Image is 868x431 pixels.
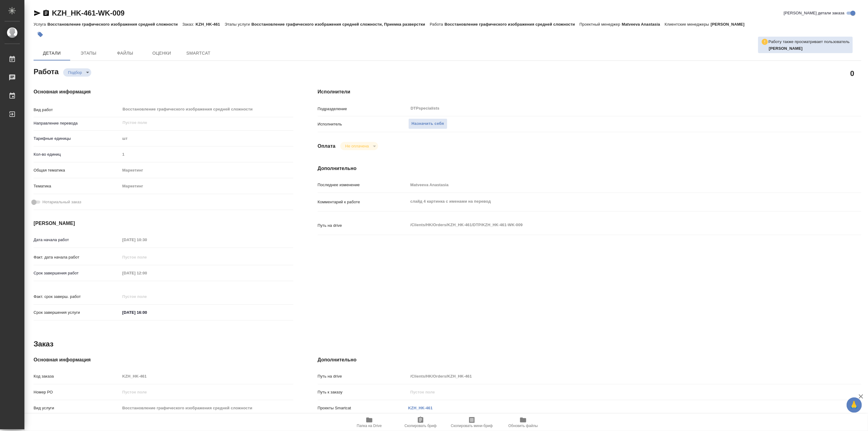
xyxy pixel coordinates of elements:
[120,150,293,159] input: Пустое поле
[34,107,120,113] p: Вид работ
[34,28,47,41] button: Добавить тэг
[343,143,371,149] button: Не оплачена
[408,388,816,397] input: Пустое поле
[408,220,816,230] textarea: /Clients/HK/Orders/KZH_HK-461/DTP/KZH_HK-461-WK-009
[784,10,844,16] span: [PERSON_NAME] детали заказа
[147,49,176,57] span: Оценки
[340,142,378,150] div: Подбор
[66,70,84,75] button: Подбор
[430,22,445,27] p: Работа
[34,9,41,17] button: Скопировать ссылку для ЯМессенджера
[318,182,408,188] p: Последнее изменение
[34,120,120,126] p: Направление перевода
[37,49,67,57] span: Детали
[318,143,336,150] h4: Оплата
[52,9,125,17] a: KZH_HK-461-WK-009
[42,9,50,17] button: Скопировать ссылку
[120,404,293,412] input: Пустое поле
[344,414,395,431] button: Папка на Drive
[251,22,430,27] p: Восстановление графического изображения средней сложности, Приемка разверстки
[318,356,861,364] h4: Дополнительно
[318,199,408,205] p: Комментарий к работе
[318,389,408,395] p: Путь к заказу
[34,356,293,364] h4: Основная информация
[34,389,120,395] p: Номер РО
[34,294,120,300] p: Факт. срок заверш. работ
[318,88,861,96] h4: Исполнители
[184,49,213,57] span: SmartCat
[408,196,816,207] textarea: слайд 4 картинка с именами на перевод
[110,49,140,57] span: Файлы
[196,22,225,27] p: KZH_HK-461
[120,269,174,277] input: Пустое поле
[120,372,293,381] input: Пустое поле
[318,373,408,379] p: Путь на drive
[412,120,444,127] span: Назначить себя
[34,237,120,243] p: Дата начала работ
[395,414,446,431] button: Скопировать бриф
[580,22,622,27] p: Проектный менеджер
[357,424,382,428] span: Папка на Drive
[47,22,182,27] p: Восстановление графического изображения средней сложности
[34,88,293,96] h4: Основная информация
[120,253,174,262] input: Пустое поле
[408,372,816,381] input: Пустое поле
[34,183,120,189] p: Тематика
[408,180,816,189] input: Пустое поле
[34,405,120,411] p: Вид услуги
[318,165,861,172] h4: Дополнительно
[120,165,293,176] div: Маркетинг
[34,270,120,276] p: Срок завершения работ
[665,22,711,27] p: Клиентские менеджеры
[318,405,408,411] p: Проекты Smartcat
[508,424,538,428] span: Обновить файлы
[769,39,850,45] p: Работу также просматривает пользователь
[497,414,549,431] button: Обновить файлы
[42,199,81,205] span: Нотариальный заказ
[404,424,436,428] span: Скопировать бриф
[318,121,408,127] p: Исполнитель
[711,22,749,27] p: [PERSON_NAME]
[408,118,447,129] button: Назначить себя
[34,22,47,27] p: Услуга
[451,424,493,428] span: Скопировать мини-бриф
[849,399,859,411] span: 🙏
[408,406,433,410] a: KZH_HK-461
[34,339,53,349] h2: Заказ
[769,45,850,52] p: Яковлев Сергей
[34,254,120,260] p: Факт. дата начала работ
[34,310,120,316] p: Срок завершения услуги
[34,220,293,227] h4: [PERSON_NAME]
[122,119,279,126] input: Пустое поле
[850,68,854,78] h2: 0
[74,49,103,57] span: Этапы
[120,388,293,397] input: Пустое поле
[63,68,91,77] div: Подбор
[182,22,195,27] p: Заказ:
[34,66,59,77] h2: Работа
[120,235,174,244] input: Пустое поле
[225,22,251,27] p: Этапы услуги
[318,106,408,112] p: Подразделение
[847,397,862,413] button: 🙏
[622,22,665,27] p: Matveeva Anastasia
[34,136,120,142] p: Тарифные единицы
[34,373,120,379] p: Код заказа
[120,181,293,191] div: Маркетинг
[34,151,120,158] p: Кол-во единиц
[446,414,497,431] button: Скопировать мини-бриф
[34,167,120,173] p: Общая тематика
[445,22,580,27] p: Восстановление графического изображения средней сложности
[120,133,293,144] div: шт
[120,292,174,301] input: Пустое поле
[120,308,174,317] input: ✎ Введи что-нибудь
[318,223,408,229] p: Путь на drive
